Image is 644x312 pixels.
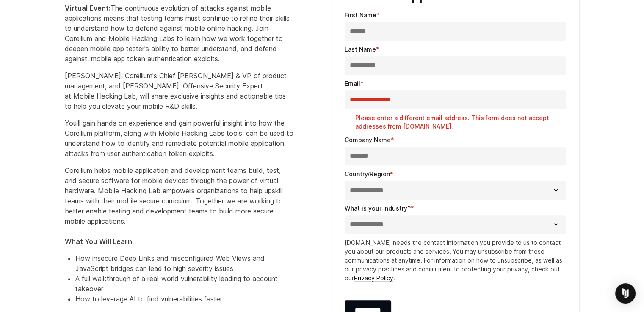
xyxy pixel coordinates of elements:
[345,11,376,19] span: First Name
[65,4,290,63] span: The continuous evolution of attacks against mobile applications means that testing teams must con...
[345,170,390,178] span: Country/Region
[345,136,391,143] span: Company Name
[75,274,278,293] span: A full walkthrough of a real-world vulnerability leading to account takeover
[65,118,293,159] p: You'll gain hands on experience and gain powerful insight into how the Corellium platform, along ...
[65,4,111,12] strong: Virtual Event:
[75,295,222,303] span: How to leverage AI to find vulnerabilities faster
[65,237,134,246] strong: What You Will Learn:
[345,46,376,53] span: Last Name
[345,205,411,212] span: What is your industry?
[345,238,566,282] p: [DOMAIN_NAME] needs the contact information you provide to us to contact you about our products a...
[65,71,287,110] span: [PERSON_NAME], Corellium's Chief [PERSON_NAME] & VP of product management, and [PERSON_NAME], Off...
[615,283,636,304] div: Open Intercom Messenger
[355,114,566,131] label: Please enter a different email address. This form does not accept addresses from [DOMAIN_NAME].
[65,166,283,246] span: Corellium helps mobile application and development teams build, test, and secure software for mob...
[345,80,360,87] span: Email
[354,274,393,282] a: Privacy Policy
[75,254,265,273] span: How insecure Deep Links and misconfigured Web Views and JavaScript bridges can lead to high sever...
